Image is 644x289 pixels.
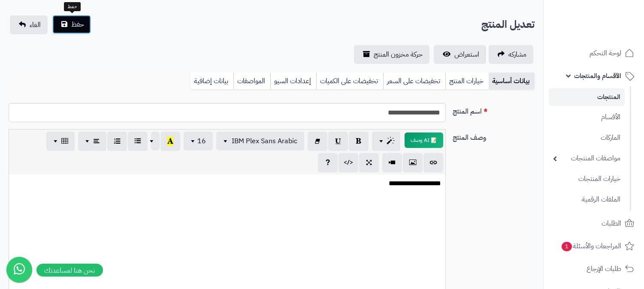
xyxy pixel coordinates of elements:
[481,16,535,33] h2: تعديل المنتج
[354,45,429,64] a: حركة مخزون المنتج
[71,19,84,30] span: حفظ
[574,70,621,82] span: الأقسام والمنتجات
[549,259,639,279] a: طلبات الإرجاع
[434,45,486,64] a: استعراض
[64,2,81,12] div: حفظ
[454,49,479,60] span: استعراض
[549,88,625,106] a: المنتجات
[374,49,423,60] span: حركة مخزون المنتج
[10,15,48,34] a: الغاء
[184,132,213,151] button: 16
[549,213,639,234] a: الطلبات
[549,149,625,168] a: مواصفات المنتجات
[508,49,526,60] span: مشاركه
[216,132,304,151] button: IBM Plex Sans Arabic
[587,263,621,275] span: طلبات الإرجاع
[549,170,625,188] a: خيارات المنتجات
[197,136,206,146] span: 16
[449,103,538,117] label: اسم المنتج
[30,20,41,30] span: الغاء
[316,72,383,90] a: تخفيضات على الكميات
[549,129,625,147] a: الماركات
[52,15,91,34] button: حفظ
[549,236,639,256] a: المراجعات والأسئلة1
[489,45,533,64] a: مشاركه
[233,72,270,90] a: المواصفات
[549,43,639,63] a: لوحة التحكم
[562,242,572,251] span: 1
[561,240,621,252] span: المراجعات والأسئلة
[586,23,636,41] img: logo-2.png
[445,72,489,90] a: خيارات المنتج
[383,72,445,90] a: تخفيضات على السعر
[549,108,625,126] a: الأقسام
[190,72,233,90] a: بيانات إضافية
[549,190,625,209] a: الملفات الرقمية
[270,72,316,90] a: إعدادات السيو
[232,136,297,146] span: IBM Plex Sans Arabic
[602,217,621,229] span: الطلبات
[405,132,443,148] button: 📝 AI وصف
[489,72,535,90] a: بيانات أساسية
[449,129,538,143] label: وصف المنتج
[590,47,621,59] span: لوحة التحكم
